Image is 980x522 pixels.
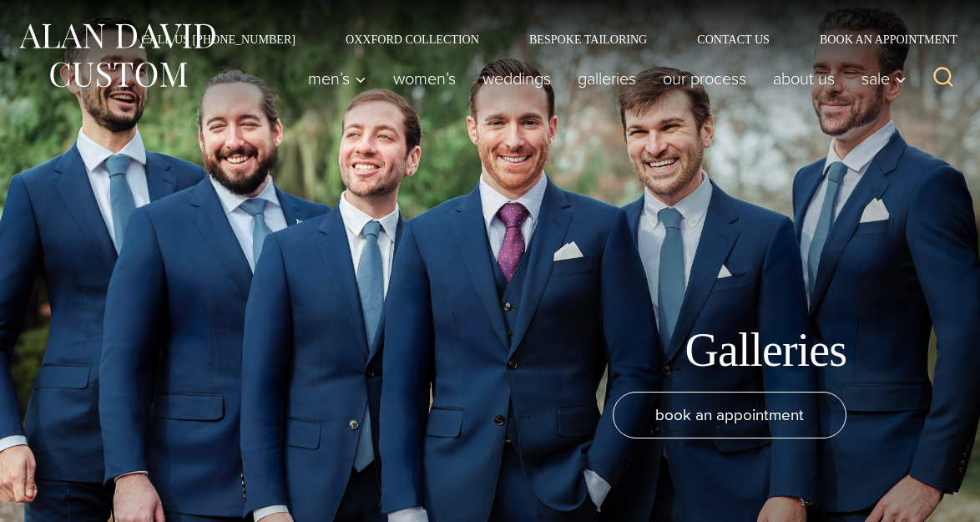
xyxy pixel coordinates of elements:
[321,33,504,45] a: Oxxford Collection
[760,62,848,95] a: About Us
[380,62,469,95] a: Women’s
[923,58,963,99] button: View Search Form
[504,33,672,45] a: Bespoke Tailoring
[17,18,217,93] img: Alan David Custom
[861,70,907,87] span: Sale
[469,62,564,95] a: weddings
[308,70,366,87] span: Men’s
[116,33,321,45] a: Call Us [PHONE_NUMBER]
[613,392,846,438] a: book an appointment
[795,33,963,45] a: Book an Appointment
[685,322,847,378] h1: Galleries
[655,403,804,427] span: book an appointment
[116,33,963,45] nav: Secondary Navigation
[672,33,795,45] a: Contact Us
[295,62,915,95] nav: Primary Navigation
[564,62,649,95] a: Galleries
[649,62,760,95] a: Our Process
